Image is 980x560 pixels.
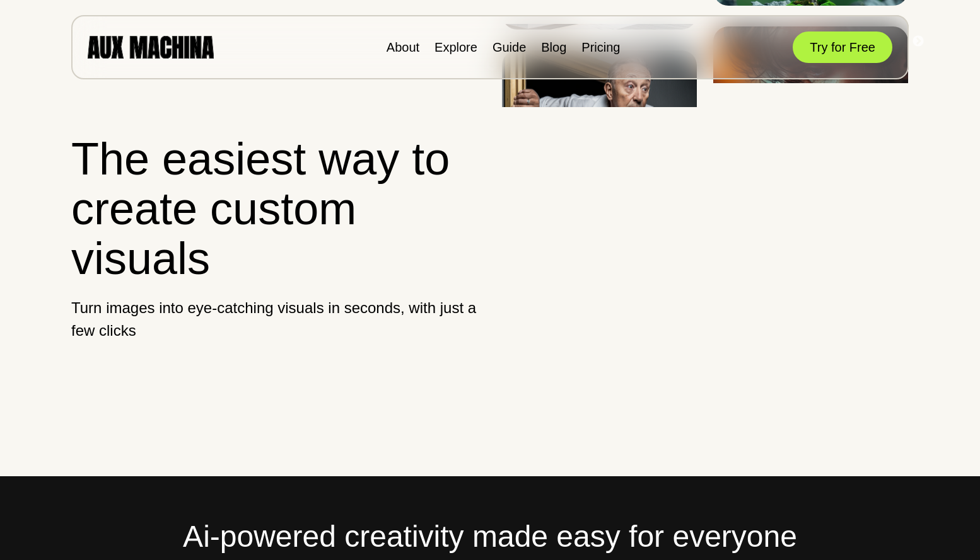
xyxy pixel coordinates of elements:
[387,40,419,54] a: About
[71,297,479,342] p: Turn images into eye-catching visuals in seconds, with just a few clicks
[71,134,479,284] h1: The easiest way to create custom visuals
[793,31,892,63] button: Try for Free
[88,36,214,58] img: AUX MACHINA
[435,40,477,54] a: Explore
[581,40,620,54] a: Pricing
[71,514,909,559] h2: Ai-powered creativity made easy for everyone
[493,40,526,54] a: Guide
[541,40,566,54] a: Blog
